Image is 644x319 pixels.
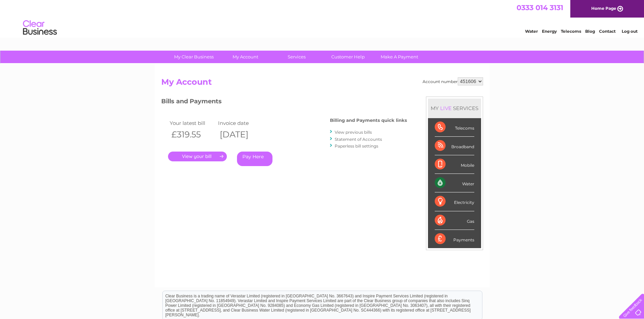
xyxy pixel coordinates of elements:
[335,130,372,135] a: View previous bills
[330,118,407,123] h4: Billing and Payments quick links
[335,143,378,149] a: Paperless bill settings
[525,29,538,34] a: Water
[435,230,474,248] div: Payments
[622,29,638,34] a: Log out
[237,152,272,166] a: Pay Here
[269,51,325,63] a: Services
[335,137,382,142] a: Statement of Accounts
[216,118,265,128] td: Invoice date
[435,192,474,211] div: Electricity
[585,29,595,34] a: Blog
[168,128,217,141] th: £319.55
[163,4,482,33] div: Clear Business is a trading name of Verastar Limited (registered in [GEOGRAPHIC_DATA] No. 3667643...
[435,155,474,174] div: Mobile
[435,137,474,155] div: Broadband
[435,118,474,137] div: Telecoms
[161,77,483,90] h2: My Account
[561,29,581,34] a: Telecoms
[428,99,481,118] div: MY SERVICES
[216,128,265,141] th: [DATE]
[599,29,616,34] a: Contact
[320,51,376,63] a: Customer Help
[23,18,57,38] img: logo.png
[435,211,474,230] div: Gas
[542,29,557,34] a: Energy
[161,97,407,108] h3: Bills and Payments
[439,105,453,111] div: LIVE
[217,51,273,63] a: My Account
[168,118,217,128] td: Your latest bill
[166,51,222,63] a: My Clear Business
[435,174,474,192] div: Water
[517,3,563,12] a: 0333 014 3131
[372,51,427,63] a: Make A Payment
[423,77,483,85] div: Account number
[168,152,227,161] a: .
